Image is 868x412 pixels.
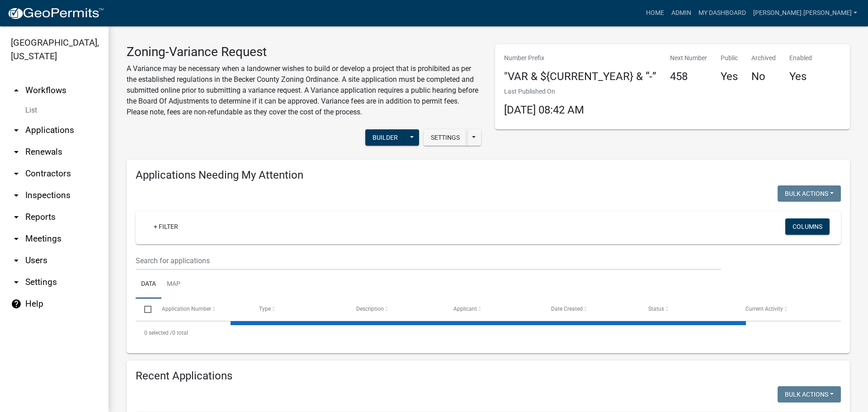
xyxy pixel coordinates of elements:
[751,70,776,83] h4: No
[453,306,477,312] span: Applicant
[751,53,776,63] p: Archived
[136,298,153,320] datatable-header-cell: Select
[789,53,812,63] p: Enabled
[504,53,656,63] p: Number Prefix
[11,85,22,96] i: arrow_drop_up
[11,168,22,179] i: arrow_drop_down
[11,125,22,136] i: arrow_drop_down
[136,369,841,383] h4: Recent Applications
[445,298,542,320] datatable-header-cell: Applicant
[750,5,861,22] a: [PERSON_NAME].[PERSON_NAME]
[778,386,841,403] button: Bulk Actions
[11,255,22,266] i: arrow_drop_down
[424,129,467,146] button: Settings
[146,218,185,235] a: + Filter
[737,298,834,320] datatable-header-cell: Current Activity
[504,104,584,116] span: [DATE] 08:42 AM
[365,129,405,146] button: Builder
[259,306,271,312] span: Type
[640,298,737,320] datatable-header-cell: Status
[542,298,639,320] datatable-header-cell: Date Created
[136,169,841,182] h4: Applications Needing My Attention
[789,70,812,83] h4: Yes
[127,63,481,118] p: A Variance may be necessary when a landowner wishes to build or develop a project that is prohibi...
[551,306,583,312] span: Date Created
[785,218,830,235] button: Columns
[136,322,841,344] div: 0 total
[721,70,738,83] h4: Yes
[11,190,22,201] i: arrow_drop_down
[136,270,161,299] a: Data
[721,53,738,63] p: Public
[11,147,22,157] i: arrow_drop_down
[668,5,695,22] a: Admin
[11,212,22,223] i: arrow_drop_down
[642,5,668,22] a: Home
[670,53,707,63] p: Next Number
[695,5,750,22] a: My Dashboard
[504,70,656,83] h4: "VAR & ${CURRENT_YEAR} & “-”
[348,298,445,320] datatable-header-cell: Description
[250,298,348,320] datatable-header-cell: Type
[153,298,250,320] datatable-header-cell: Application Number
[670,70,707,83] h4: 458
[11,233,22,244] i: arrow_drop_down
[11,298,22,309] i: help
[136,251,721,270] input: Search for applications
[356,306,384,312] span: Description
[504,87,584,96] p: Last Published On
[648,306,664,312] span: Status
[161,270,186,299] a: Map
[127,44,481,60] h3: Zoning-Variance Request
[778,185,841,202] button: Bulk Actions
[11,277,22,288] i: arrow_drop_down
[144,330,172,336] span: 0 selected /
[745,306,783,312] span: Current Activity
[162,306,211,312] span: Application Number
